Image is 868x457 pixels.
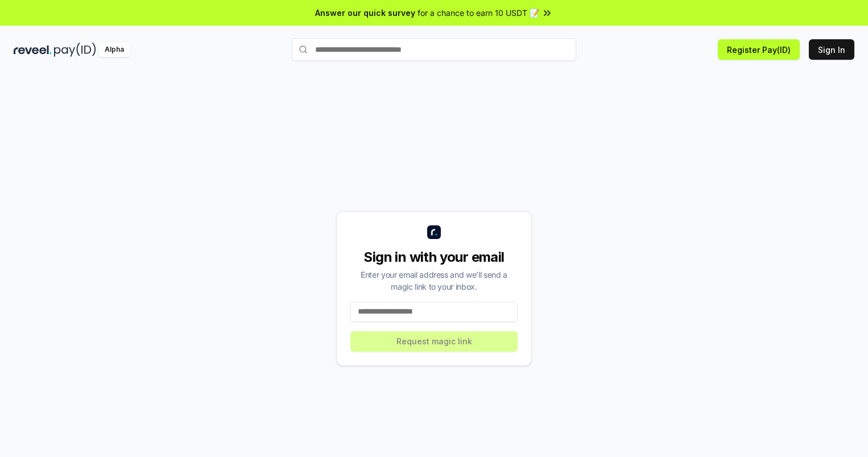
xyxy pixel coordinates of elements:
img: logo_small [427,225,441,239]
div: Sign in with your email [350,248,518,266]
div: Enter your email address and we’ll send a magic link to your inbox. [350,269,518,293]
img: pay_id [54,43,96,57]
span: Answer our quick survey [315,7,415,19]
span: for a chance to earn 10 USDT 📝 [418,7,539,19]
div: Alpha [98,43,130,57]
button: Sign In [809,39,854,60]
button: Register Pay(ID) [718,39,800,60]
img: reveel_dark [14,43,52,57]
